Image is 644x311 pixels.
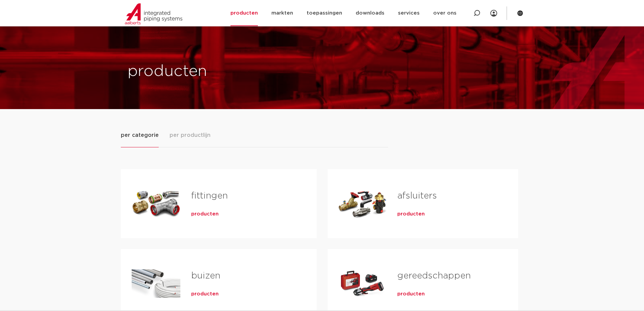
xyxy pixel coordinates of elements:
h1: producten [128,61,319,82]
a: producten [397,291,425,297]
a: buizen [191,271,220,280]
a: producten [191,291,219,297]
span: per productlijn [170,131,210,139]
a: afsluiters [397,191,437,200]
span: per categorie [121,131,159,139]
a: gereedschappen [397,271,471,280]
a: producten [191,211,219,217]
a: fittingen [191,191,228,200]
a: producten [397,211,425,217]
